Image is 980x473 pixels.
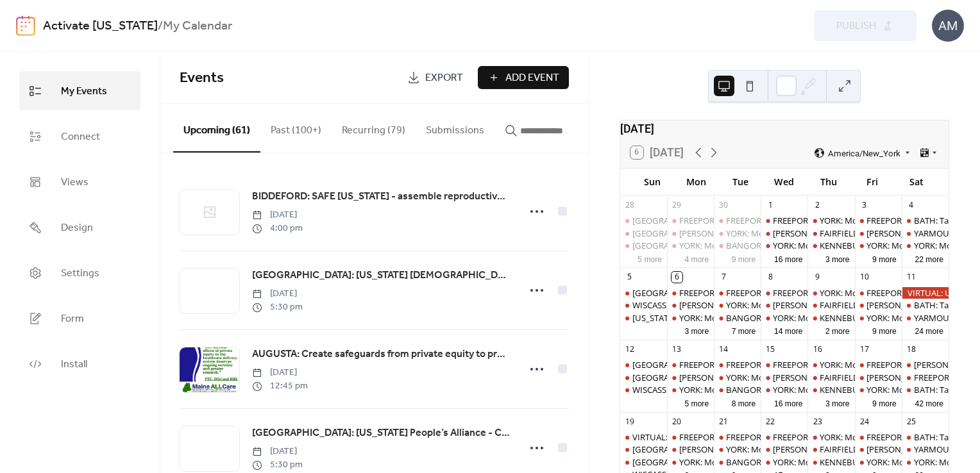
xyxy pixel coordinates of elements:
[679,324,714,336] button: 3 more
[620,215,667,226] div: PORTLAND: Solidarity Flotilla for Gaza
[867,253,902,265] button: 9 more
[620,287,667,299] div: BELFAST: Support Palestine Weekly Standout
[632,228,933,239] div: [GEOGRAPHIC_DATA]: Canvass with [US_STATE] Dems in [GEOGRAPHIC_DATA]
[910,324,949,336] button: 24 more
[620,240,667,251] div: BELFAST: Support Palestine Weekly Standout
[624,272,635,283] div: 5
[679,456,874,468] div: YORK: Morning Resistance at [GEOGRAPHIC_DATA]
[679,312,874,324] div: YORK: Morning Resistance at [GEOGRAPHIC_DATA]
[252,426,511,441] span: [GEOGRAPHIC_DATA]: [US_STATE] People’s Alliance - Central [US_STATE] Community Meeting
[632,215,881,226] div: [GEOGRAPHIC_DATA]: Solidarity Flotilla for [GEOGRAPHIC_DATA]
[43,14,158,38] a: Activate [US_STATE]
[672,199,682,210] div: 29
[667,431,714,443] div: FREEPORT: AM and PM Rush Hour Brigade. Click for times!
[61,263,99,283] span: Settings
[761,287,807,299] div: FREEPORT: Visibility Brigade Standout
[252,366,308,379] span: [DATE]
[726,384,857,395] div: BANGOR: Weekly peaceful protest
[773,312,968,324] div: YORK: Morning Resistance at [GEOGRAPHIC_DATA]
[820,253,855,265] button: 3 more
[667,299,714,311] div: WELLS: NO I.C.E in Wells
[252,208,303,222] span: [DATE]
[714,240,761,251] div: BANGOR: Weekly peaceful protest
[672,416,682,427] div: 20
[632,253,667,265] button: 5 more
[632,431,821,443] div: VIRTUAL: Immigration, Justice and Resistance Lab
[807,287,854,299] div: YORK: Morning Resistance at Town Center
[714,215,761,226] div: FREEPORT: VISIBILITY FREEPORT Stand for Democracy!
[679,359,900,370] div: FREEPORT: AM and PM Rush Hour Brigade. Click for times!
[632,359,855,370] div: [GEOGRAPHIC_DATA]: Support Palestine Weekly Standout
[855,312,902,324] div: YORK: Morning Resistance at Town Center
[620,431,667,443] div: VIRTUAL: Immigration, Justice and Resistance Lab
[820,456,913,468] div: KENNEBUNK: Stand Out
[726,228,921,239] div: YORK: Morning Resistance at [GEOGRAPHIC_DATA]
[679,384,874,395] div: YORK: Morning Resistance at [GEOGRAPHIC_DATA]
[718,169,763,195] div: Tue
[158,14,163,38] b: /
[765,272,776,283] div: 8
[714,359,761,370] div: FREEPORT: VISIBILITY FREEPORT Stand for Democracy!
[773,384,968,395] div: YORK: Morning Resistance at [GEOGRAPHIC_DATA]
[773,444,948,455] div: [PERSON_NAME]: NO I.C.E in [PERSON_NAME]
[761,384,807,395] div: YORK: Morning Resistance at Town Center
[726,287,935,299] div: FREEPORT: VISIBILITY FREEPORT Stand for Democracy!
[727,253,761,265] button: 9 more
[714,384,761,395] div: BANGOR: Weekly peaceful protest
[252,189,511,204] span: BIDDEFORD: SAFE [US_STATE] - assemble reproductive wellness kits
[763,169,807,195] div: Wed
[726,456,857,468] div: BANGOR: Weekly peaceful protest
[714,312,761,324] div: BANGOR: Weekly peaceful protest
[620,384,667,395] div: WISCASSET: Community Stand Up - Being a Good Human Matters!
[820,444,920,455] div: FAIRFIELD: Stop The Coup
[632,240,855,251] div: [GEOGRAPHIC_DATA]: Support Palestine Weekly Standout
[478,66,569,89] button: Add Event
[761,359,807,370] div: FREEPORT: Visibility Brigade Standout
[894,169,938,195] div: Sat
[902,359,949,370] div: WELLS: No ICE in Wells! Nor Kings!
[855,431,902,443] div: FREEPORT: AM and PM Rush Hour Brigade. Click for times!
[624,416,635,427] div: 19
[812,272,823,283] div: 9
[902,299,949,311] div: BATH: Tabling at the Bath Farmers Market
[807,359,854,370] div: YORK: Morning Resistance at Town Center
[252,267,511,284] a: [GEOGRAPHIC_DATA]: [US_STATE] [DEMOGRAPHIC_DATA] - [GEOGRAPHIC_DATA] Valley October Chapter Meeting
[620,120,949,137] div: [DATE]
[667,312,714,324] div: YORK: Morning Resistance at Town Center
[850,169,895,195] div: Fri
[416,104,494,151] button: Submissions
[667,456,714,468] div: YORK: Morning Resistance at Town Center
[761,444,807,455] div: WELLS: NO I.C.E in Wells
[61,354,87,374] span: Install
[761,372,807,383] div: WELLS: NO I.C.E in Wells
[667,444,714,455] div: WELLS: NO I.C.E in Wells
[761,215,807,226] div: FREEPORT: Visibility Brigade Standout
[714,431,761,443] div: FREEPORT: VISIBILITY FREEPORT Stand for Democracy!
[761,431,807,443] div: FREEPORT: Visibility Brigade Standout
[902,240,949,251] div: YORK: Morning Resistance at Town Center
[765,416,776,427] div: 22
[163,14,232,38] b: My Calendar
[726,372,921,383] div: YORK: Morning Resistance at [GEOGRAPHIC_DATA]
[902,431,949,443] div: BATH: Tabling at the Bath Farmers Market
[859,416,870,427] div: 24
[620,444,667,455] div: BELFAST: Support Palestine Weekly Standout
[679,397,714,409] button: 5 more
[16,15,35,36] img: logo
[855,287,902,299] div: FREEPORT: AM and PM Rush Hour Brigade. Click for times!
[726,312,857,324] div: BANGOR: Weekly peaceful protest
[761,312,807,324] div: YORK: Morning Resistance at Town Center
[859,272,870,283] div: 10
[855,228,902,239] div: WELLS: NO I.C.E in Wells
[718,416,729,427] div: 21
[252,347,511,362] span: AUGUSTA: Create safeguards from private equity to protect our hospitals
[173,104,260,153] button: Upcoming (61)
[252,425,511,442] a: [GEOGRAPHIC_DATA]: [US_STATE] People’s Alliance - Central [US_STATE] Community Meeting
[714,299,761,311] div: YORK: Morning Resistance at Town Center
[61,81,107,101] span: My Events
[820,384,913,395] div: KENNEBUNK: Stand Out
[807,312,854,324] div: KENNEBUNK: Stand Out
[806,169,850,195] div: Thu
[252,301,303,314] span: 5:30 pm
[252,445,303,458] span: [DATE]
